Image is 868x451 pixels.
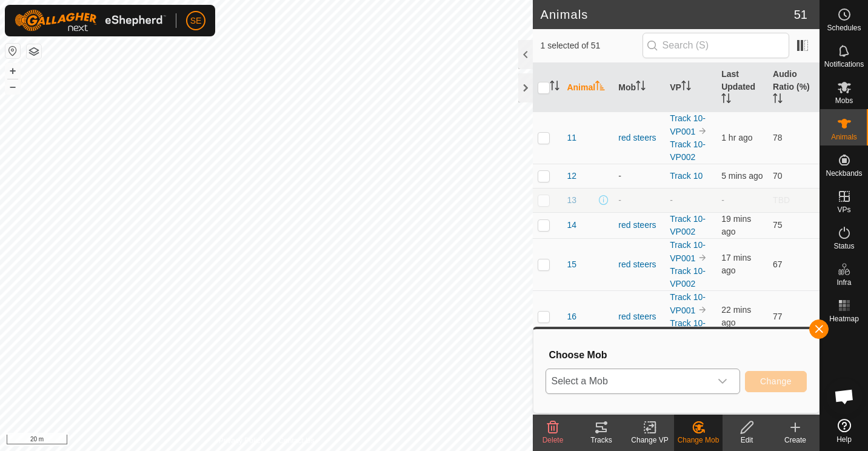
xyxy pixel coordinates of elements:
a: Track 10 [670,171,703,181]
span: 75 [773,220,783,230]
span: Status [833,242,854,250]
span: 13 [567,194,576,207]
span: 70 [773,171,783,181]
div: dropdown trigger [710,369,735,393]
span: Infra [836,279,851,286]
span: 15 [567,258,576,271]
a: Track 10-VP002 [670,214,706,236]
span: Select a Mob [546,369,710,393]
span: Mobs [835,97,853,104]
span: Schedules [827,24,861,32]
p-sorticon: Activate to sort [595,82,605,92]
img: Gallagher Logo [15,10,166,32]
th: Animal [562,63,613,112]
a: Track 10-VP001 [670,292,706,315]
p-sorticon: Activate to sort [550,82,559,92]
button: Change [745,371,807,392]
span: SE [190,15,202,27]
a: Contact Us [278,435,314,446]
span: 78 [773,133,783,142]
span: 18 Sept 2025, 1:21 pm [721,214,751,236]
span: 18 Sept 2025, 1:23 pm [721,253,751,275]
div: Change Mob [674,435,723,446]
th: Last Updated [716,63,768,112]
p-sorticon: Activate to sort [721,95,731,105]
span: 18 Sept 2025, 1:36 pm [721,171,763,181]
span: - [721,195,724,205]
span: Help [836,436,852,443]
div: red steers [618,219,660,232]
span: 77 [773,312,783,321]
span: Notifications [824,61,864,68]
div: - [618,170,660,182]
span: 18 Sept 2025, 12:28 pm [721,133,752,142]
h2: Animals [540,7,793,22]
span: Neckbands [826,170,862,177]
img: to [698,253,707,262]
div: red steers [618,310,660,323]
span: 11 [567,132,576,144]
span: 51 [794,5,807,24]
button: Map Layers [27,44,41,59]
input: Search (S) [643,33,789,58]
a: Track 10-VP002 [670,139,706,162]
div: - [618,194,660,207]
p-sorticon: Activate to sort [773,95,783,105]
a: Help [820,414,868,448]
h3: Choose Mob [549,349,807,361]
span: Heatmap [829,315,859,322]
a: Privacy Policy [219,435,264,446]
span: 14 [567,219,576,232]
div: Open chat [826,378,863,415]
a: Track 10-VP002 [670,318,706,341]
span: VPs [837,206,850,213]
app-display-virtual-paddock-transition: - [670,195,673,205]
p-sorticon: Activate to sort [636,82,646,92]
span: TBD [773,195,790,205]
img: to [698,305,707,315]
a: Track 10-VP002 [670,266,706,289]
div: red steers [618,132,660,144]
a: Track 10-VP001 [670,240,706,263]
a: Track 10-VP001 [670,113,706,136]
div: Tracks [577,435,626,446]
span: Delete [542,436,564,444]
span: 1 selected of 51 [540,39,642,52]
div: Change VP [626,435,674,446]
th: Mob [613,63,665,112]
span: Change [760,376,792,386]
th: Audio Ratio (%) [768,63,820,112]
span: 16 [567,310,576,323]
div: Create [771,435,820,446]
button: + [5,64,20,78]
th: VP [665,63,716,112]
img: to [698,126,707,136]
p-sorticon: Activate to sort [681,82,691,92]
span: 12 [567,170,576,182]
button: Reset Map [5,44,20,58]
span: 18 Sept 2025, 1:18 pm [721,305,751,327]
div: red steers [618,258,660,271]
span: 67 [773,259,783,269]
div: Edit [723,435,771,446]
span: Animals [831,133,857,141]
button: – [5,79,20,94]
